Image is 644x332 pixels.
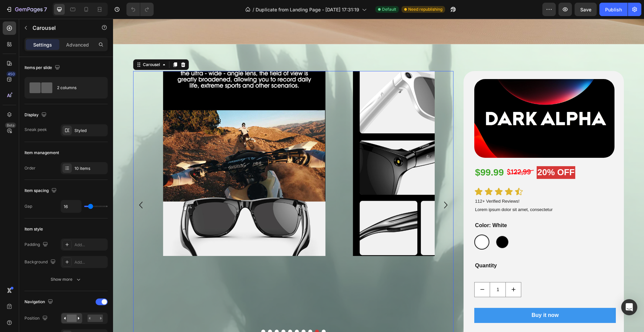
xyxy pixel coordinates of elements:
[599,3,628,16] button: Publish
[162,311,166,315] button: Dot
[24,186,58,195] div: Item spacing
[24,127,47,133] div: Sneak peek
[382,6,396,12] span: Default
[361,203,394,211] legend: Color: White
[24,226,43,232] div: Item style
[29,43,48,49] div: Carousel
[424,147,462,160] h2: 20% OFF
[202,311,206,315] button: Dot
[209,311,213,315] button: Dot
[33,41,52,48] p: Settings
[189,311,193,315] button: Dot
[175,311,179,315] button: Dot
[74,242,106,248] div: Add...
[575,3,597,16] button: Save
[419,292,446,302] div: Buy it now
[24,63,61,72] div: Items per slide
[74,128,106,134] div: Styled
[148,311,152,315] button: Dot
[21,52,35,320] button: Carousel Back Arrow
[155,311,159,315] button: Dot
[195,311,199,315] button: Dot
[24,203,32,209] div: Gap
[240,52,402,237] img: gempages_576274719452430879-ae689df4-9f59-44e6-9654-19c20d8fc6bd.jpg
[253,6,254,13] span: /
[44,5,47,13] p: 7
[57,80,98,95] div: 2 columns
[24,314,49,323] div: Position
[256,6,359,13] span: Duplicate from Landing Page - [DATE] 17:31:19
[33,24,90,32] p: Carousel
[362,264,377,278] button: decrement
[24,150,59,156] div: Item management
[24,297,54,307] div: Navigation
[408,6,442,12] span: Need republishing
[74,165,106,172] div: 10 items
[362,179,510,186] p: 112+ Verified Reviews!
[24,111,48,120] div: Display
[51,276,82,283] div: Show more
[24,258,57,267] div: Background
[361,60,501,139] img: gempages_576274719452430879-c25ebb1b-026d-44a2-98ab-31603c6c8581.png
[394,140,421,167] img: gempages_576274719452430879-b2c6bc63-4ef6-4fce-b388-91499959c6fc.png
[6,71,16,77] div: 450
[377,264,393,278] input: quantity
[113,19,644,332] iframe: Design area
[74,259,106,265] div: Add...
[3,3,50,16] button: 7
[326,52,339,320] button: Carousel Next Arrow
[393,264,408,278] button: increment
[5,123,16,128] div: Beta
[361,242,511,253] div: Quantity
[580,7,591,12] span: Save
[24,165,36,171] div: Order
[24,273,108,285] button: Show more
[66,41,89,48] p: Advanced
[126,3,154,16] div: Undo/Redo
[605,6,622,13] div: Publish
[50,52,212,237] img: gempages_576274719452430879-2cf2a423-2a42-44b8-97a0-169b23514650.jpg
[24,240,49,249] div: Padding
[361,289,503,304] button: Buy it now
[168,311,172,315] button: Dot
[621,299,637,315] div: Open Intercom Messenger
[361,147,391,160] div: $99.99
[182,311,186,315] button: Dot
[362,188,510,194] p: Lorem ipsum dolor sit amet, consectetur
[61,200,81,212] input: Auto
